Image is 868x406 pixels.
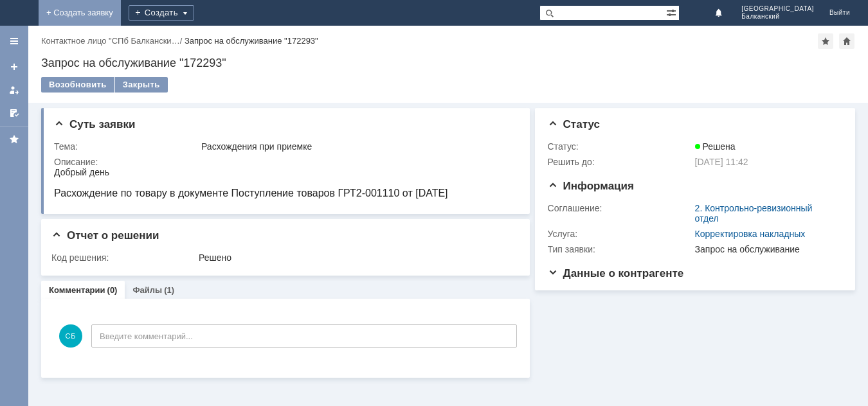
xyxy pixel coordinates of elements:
div: Добавить в избранное [818,33,833,49]
a: Мои заявки [4,80,24,100]
div: Тема: [54,141,199,152]
div: Тип заявки: [548,244,692,254]
a: Создать заявку [4,57,24,77]
span: [DATE] 11:42 [695,157,748,167]
a: Контактное лицо "СПб Балкански… [41,36,180,46]
span: Расширенный поиск [666,6,679,18]
span: [GEOGRAPHIC_DATA] [741,5,814,13]
div: Услуга: [548,229,692,239]
div: Создать [129,5,194,21]
div: Сделать домашней страницей [839,33,854,49]
a: Файлы [132,285,162,295]
div: (0) [107,285,118,295]
div: / [41,36,185,46]
div: (1) [164,285,174,295]
span: Решена [695,141,736,152]
div: Запрос на обслуживание "172293" [41,57,855,69]
span: Суть заявки [54,118,135,130]
div: Соглашение: [548,203,692,213]
a: Комментарии [49,285,105,295]
span: Балканский [741,13,814,21]
div: Код решения: [51,252,196,263]
div: Решено [199,252,512,263]
div: Описание: [54,157,514,167]
div: Расхождения при приемке [201,141,512,152]
span: Статус [548,118,600,130]
span: Отчет о решении [51,229,159,242]
span: Данные о контрагенте [548,267,684,279]
div: Решить до: [548,157,692,167]
a: 2. Контрольно-ревизионный отдел [695,203,813,224]
div: Статус: [548,141,692,152]
span: СБ [59,324,82,348]
span: Информация [548,180,634,192]
div: Запрос на обслуживание [695,244,837,254]
a: Корректировка накладных [695,229,806,239]
div: Запрос на обслуживание "172293" [185,36,318,46]
a: Мои согласования [4,103,24,123]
